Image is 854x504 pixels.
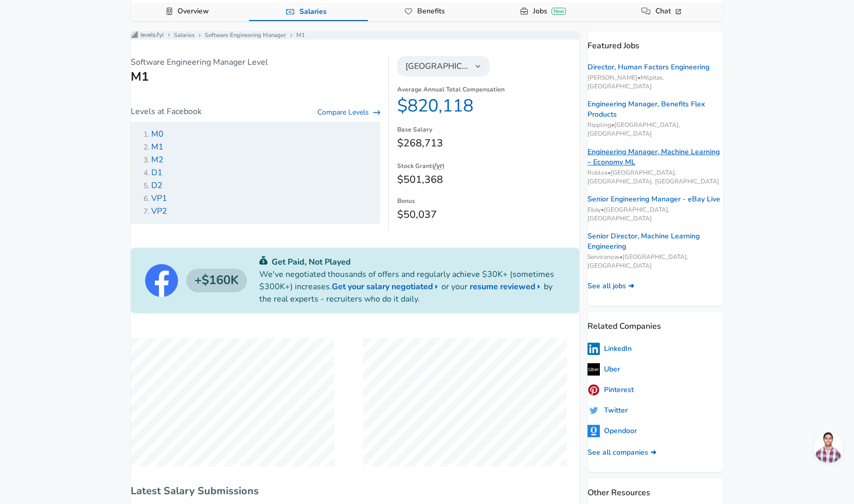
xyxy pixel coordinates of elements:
[397,160,579,172] dt: Stock Grant ( )
[151,181,167,191] a: D2
[296,31,305,40] a: M1
[131,56,380,68] p: Software Engineering Manager Level
[397,172,579,188] dd: $501,368
[397,125,579,135] dt: Base Salary
[813,432,844,463] div: Open chat
[470,281,544,293] a: resume reviewed
[529,3,570,20] a: JobsNew
[186,269,247,292] h4: $160K
[151,168,167,178] a: D1
[151,154,164,165] span: M2
[131,3,723,21] div: Company Data Navigation
[588,253,723,270] span: Servicenow • [GEOGRAPHIC_DATA], [GEOGRAPHIC_DATA]
[259,256,565,268] p: Get Paid, Not Played
[174,31,194,40] a: Salaries
[588,343,632,355] a: LinkedIn
[151,180,163,191] span: D2
[588,121,723,138] span: Rippling • [GEOGRAPHIC_DATA], [GEOGRAPHIC_DATA]
[259,268,565,305] p: We've negotiated thousands of offers and regularly achieve $30K+ (sometimes $300K+) increases. or...
[151,129,168,139] a: M0
[588,425,600,437] img: 5fXr0IP.png
[413,3,449,20] a: Benefits
[397,85,579,95] dt: Average Annual Total Compensation
[151,193,167,204] span: VP1
[588,231,723,252] a: Senior Director, Machine Learning Engineering
[151,206,167,217] span: VP2
[588,384,600,396] img: pinterestlogo.png
[145,264,178,297] img: Facebook logo
[332,281,441,293] a: Get your salary negotiated
[588,62,709,72] a: Director, Human Factors Engineering
[151,155,168,165] a: M2
[405,60,469,72] span: [GEOGRAPHIC_DATA]
[588,169,723,186] span: Roblox • [GEOGRAPHIC_DATA], [GEOGRAPHIC_DATA], [GEOGRAPHIC_DATA]
[588,343,600,355] img: linkedinlogo.png
[151,141,164,153] span: M1
[588,384,634,396] a: Pinterest
[131,483,579,499] h6: Latest Salary Submissions
[588,404,628,417] a: Twitter
[588,99,723,120] a: Engineering Manager, Benefits Flex Products
[588,447,656,458] a: See all companies ➜
[588,194,720,204] a: Senior Engineering Manager - eBay Live
[588,363,600,376] img: uberlogo.png
[259,256,268,265] img: svg+xml;base64,PHN2ZyB4bWxucz0iaHR0cDovL3d3dy53My5vcmcvMjAwMC9zdmciIGZpbGw9IiMwYzU0NjAiIHZpZXdCb3...
[397,196,579,207] dt: Bonus
[588,281,634,291] a: See all jobs ➜
[205,31,286,40] a: Software Engineering Manager
[434,160,442,172] button: /yr
[588,425,637,437] a: Opendoor
[588,147,723,167] a: Engineering Manager, Machine Learning – Economy ML
[131,105,202,118] p: Levels at Facebook
[588,312,723,332] p: Related Companies
[588,478,723,499] p: Other Resources
[151,142,168,152] a: M1
[151,194,171,203] a: VP1
[397,135,579,152] dd: $268,713
[397,207,579,223] dd: $50,037
[551,8,566,15] div: New
[145,264,247,297] a: Facebook logo$160K
[588,73,723,91] span: [PERSON_NAME] • Milpitas, [GEOGRAPHIC_DATA]
[588,31,723,52] p: Featured Jobs
[173,3,213,20] a: Overview
[151,128,164,140] span: M0
[151,207,171,216] a: VP2
[131,68,380,85] h1: M1
[397,95,579,117] dd: $820,118
[588,404,600,417] img: uitCbKH.png
[588,363,620,376] a: Uber
[588,206,723,223] span: Ebay • [GEOGRAPHIC_DATA], [GEOGRAPHIC_DATA]
[317,107,380,118] a: Compare Levels
[651,3,687,20] a: Chat
[397,56,490,77] button: [GEOGRAPHIC_DATA]
[295,3,331,21] a: Salaries
[151,167,163,178] span: D1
